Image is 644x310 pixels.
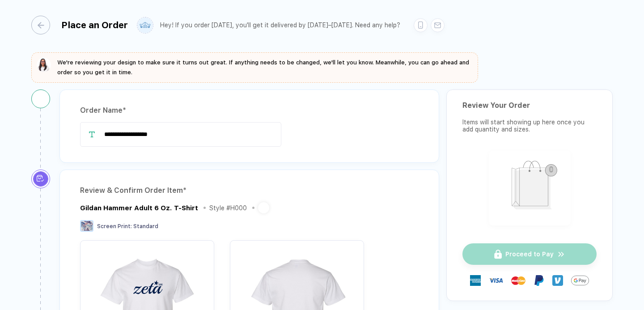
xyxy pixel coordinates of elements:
div: Hey! If you order [DATE], you'll get it delivered by [DATE]–[DATE]. Need any help? [160,21,400,29]
img: visa [489,273,503,288]
div: Gildan Hammer Adult 6 Oz. T-Shirt [80,204,198,212]
img: Paypal [534,275,544,286]
div: Place an Order [61,20,128,30]
div: Order Name [80,103,419,118]
img: GPay [571,272,589,289]
img: sophie [37,58,51,72]
img: shopping_bag.png [493,155,567,220]
img: master-card [511,273,525,288]
img: user profile [137,17,153,33]
img: Screen Print [80,220,93,232]
img: Venmo [552,275,563,286]
img: express [470,275,481,286]
div: Review Your Order [462,101,597,110]
div: Style # H000 [209,204,247,212]
div: Review & Confirm Order Item [80,183,419,198]
span: Screen Print : [97,223,132,229]
button: We're reviewing your design to make sure it turns out great. If anything needs to be changed, we'... [37,58,473,77]
span: We're reviewing your design to make sure it turns out great. If anything needs to be changed, we'... [57,59,469,76]
div: Items will start showing up here once you add quantity and sizes. [462,119,597,133]
span: Standard [133,223,158,229]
